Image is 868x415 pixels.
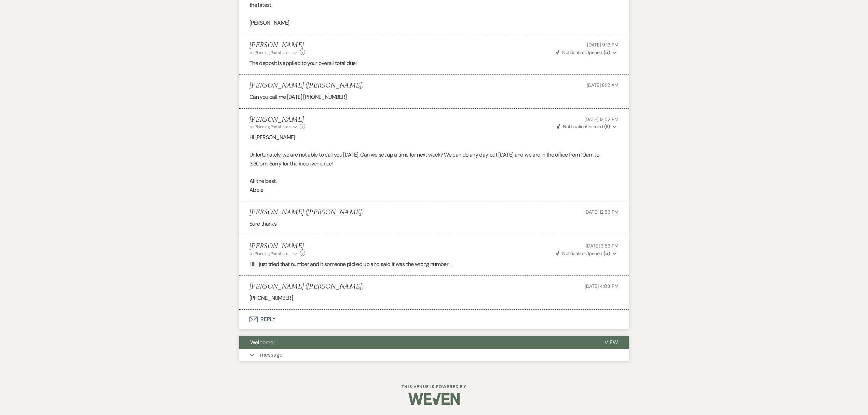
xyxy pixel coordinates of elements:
[555,49,619,56] button: NotificationOpened (5)
[249,18,619,27] p: [PERSON_NAME]
[408,387,460,411] img: Weven Logo
[562,250,585,256] span: Notification
[586,243,619,249] span: [DATE] 3:53 PM
[556,250,610,256] span: Opened
[603,250,610,256] strong: ( 5 )
[249,242,305,251] h5: [PERSON_NAME]
[249,208,364,217] h5: [PERSON_NAME] ([PERSON_NAME])
[556,123,619,130] button: NotificationOpened (8)
[249,294,619,303] div: [PHONE_NUMBER]
[249,177,619,186] p: All the best,
[249,133,619,142] p: Hi [PERSON_NAME]!
[249,150,619,168] p: Unfortunately, we are not able to call you [DATE]. Can we set up a time for next week? We can do ...
[249,251,291,256] span: to: Planning Portal Users
[249,251,298,257] button: to: Planning Portal Users
[605,339,618,346] span: View
[249,124,291,130] span: to: Planning Portal Users
[587,42,619,48] span: [DATE] 9:13 PM
[584,209,619,215] span: [DATE] 12:53 PM
[249,124,298,130] button: to: Planning Portal Users
[249,59,619,68] p: The deposit is applied to your overall total due!
[257,350,283,359] p: 1 message
[249,81,364,90] h5: [PERSON_NAME] ([PERSON_NAME])
[249,282,364,291] h5: [PERSON_NAME] ([PERSON_NAME])
[587,82,619,88] span: [DATE] 8:12 AM
[249,116,305,124] h5: [PERSON_NAME]
[563,123,586,130] span: Notification
[249,50,291,55] span: to: Planning Portal Users
[556,49,610,55] span: Opened
[585,283,619,289] span: [DATE] 4:08 PM
[249,260,619,269] p: Hi! I just tried that number and it someone picked up and said it was the wrong number …
[249,41,305,50] h5: [PERSON_NAME]
[249,186,619,195] p: Abbie
[584,116,619,122] span: [DATE] 12:52 PM
[239,310,629,329] button: Reply
[239,336,594,349] button: Welcome!
[250,339,275,346] span: Welcome!
[239,349,629,361] button: 1 message
[557,123,610,130] span: Opened
[604,123,610,130] strong: ( 8 )
[594,336,629,349] button: View
[249,219,619,228] div: Sure thanks
[249,93,619,102] div: Can you call me [DATE] [PHONE_NUMBER]
[562,49,585,55] span: Notification
[603,49,610,55] strong: ( 5 )
[555,250,619,257] button: NotificationOpened (5)
[249,50,298,56] button: to: Planning Portal Users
